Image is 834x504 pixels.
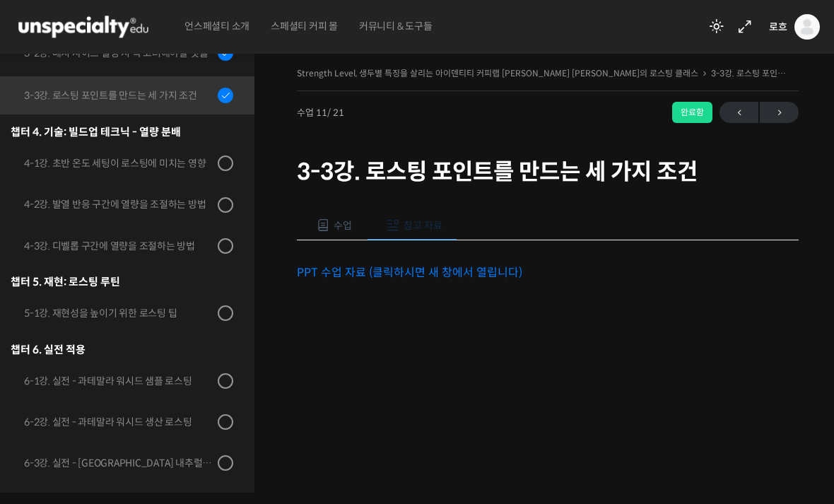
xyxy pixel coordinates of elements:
a: Strength Level, 생두별 특징을 살리는 아이덴티티 커피랩 [PERSON_NAME] [PERSON_NAME]의 로스팅 클래스 [297,68,698,78]
div: 챕터 4. 기술: 빌드업 테크닉 - 열량 분배 [11,122,233,141]
div: 4-1강. 초반 온도 세팅이 로스팅에 미치는 영향 [24,156,213,171]
div: 6-2강. 실전 - 과테말라 워시드 생산 로스팅 [24,414,213,430]
span: 설정 [218,408,235,419]
div: 4-3강. 디벨롭 구간에 열량을 조절하는 방법 [24,238,213,254]
div: 5-1강. 재현성을 높이기 위한 로스팅 팁 [24,305,213,321]
span: 홈 [45,408,53,419]
div: 챕터 5. 재현: 로스팅 루틴 [11,272,233,291]
span: 로흐 [769,20,787,33]
a: 대화 [93,387,182,422]
span: 대화 [129,409,146,420]
div: 완료함 [672,102,712,123]
span: 수업 11 [297,108,344,117]
h1: 3-3강. 로스팅 포인트를 만드는 세 가지 조건 [297,158,799,185]
div: 6-1강. 실전 - 과테말라 워시드 샘플 로스팅 [24,373,213,389]
div: 4-2강. 발열 반응 구간에 열량을 조절하는 방법 [24,197,213,212]
a: 다음→ [760,102,799,123]
span: ← [720,103,758,122]
a: 설정 [182,387,271,422]
span: / 21 [327,107,344,119]
span: → [760,103,799,122]
a: ←이전 [720,102,758,123]
a: 홈 [4,387,93,422]
span: 수업 [334,219,352,232]
div: 3-3강. 로스팅 포인트를 만드는 세 가지 조건 [24,88,213,103]
span: 참고 자료 [404,219,442,232]
div: 6-3강. 실전 - [GEOGRAPHIC_DATA] 내추럴 샘플 로스팅 [24,455,213,471]
a: PPT 수업 자료 (클릭하시면 새 창에서 열립니다) [297,265,522,280]
div: 챕터 6. 실전 적용 [11,340,233,359]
